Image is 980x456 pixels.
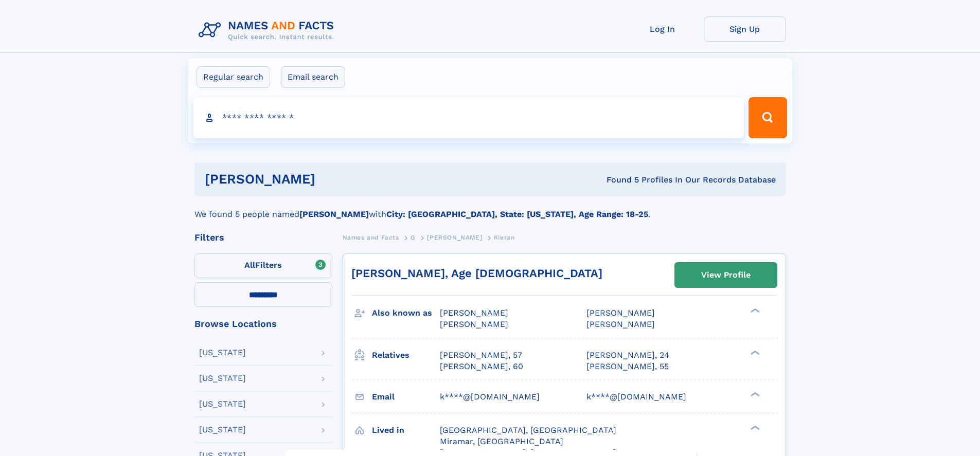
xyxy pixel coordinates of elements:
[440,319,508,329] span: [PERSON_NAME]
[343,231,399,244] a: Names and Facts
[440,425,616,435] span: [GEOGRAPHIC_DATA], [GEOGRAPHIC_DATA]
[440,308,508,318] span: [PERSON_NAME]
[194,196,786,221] div: We found 5 people named with .
[427,234,482,241] span: [PERSON_NAME]
[199,349,246,357] div: [US_STATE]
[244,260,255,270] span: All
[199,400,246,408] div: [US_STATE]
[411,234,416,241] span: G
[411,231,416,244] a: G
[194,319,332,329] div: Browse Locations
[749,97,787,138] button: Search Button
[194,16,343,44] img: Logo Names and Facts
[586,361,669,372] a: [PERSON_NAME], 55
[193,97,744,138] input: search input
[701,263,751,287] div: View Profile
[440,361,523,372] a: [PERSON_NAME], 60
[748,349,760,356] div: ❯
[461,174,776,186] div: Found 5 Profiles In Our Records Database
[386,209,648,219] b: City: [GEOGRAPHIC_DATA], State: [US_STATE], Age Range: 18-25
[194,253,332,278] label: Filters
[748,424,760,431] div: ❯
[748,391,760,397] div: ❯
[748,307,760,314] div: ❯
[194,233,332,242] div: Filters
[199,426,246,434] div: [US_STATE]
[440,436,563,446] span: Miramar, [GEOGRAPHIC_DATA]
[205,173,461,186] h1: [PERSON_NAME]
[704,16,786,42] a: Sign Up
[351,267,602,280] a: [PERSON_NAME], Age [DEMOGRAPHIC_DATA]
[372,422,440,439] h3: Lived in
[621,16,704,42] a: Log In
[586,350,669,361] a: [PERSON_NAME], 24
[675,263,777,287] a: View Profile
[281,66,345,88] label: Email search
[586,319,655,329] span: [PERSON_NAME]
[494,234,515,241] span: Kieran
[299,209,369,219] b: [PERSON_NAME]
[372,346,440,364] h3: Relatives
[586,308,655,318] span: [PERSON_NAME]
[197,66,270,88] label: Regular search
[427,231,482,244] a: [PERSON_NAME]
[372,388,440,406] h3: Email
[372,304,440,322] h3: Also known as
[440,350,522,361] a: [PERSON_NAME], 57
[199,374,246,382] div: [US_STATE]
